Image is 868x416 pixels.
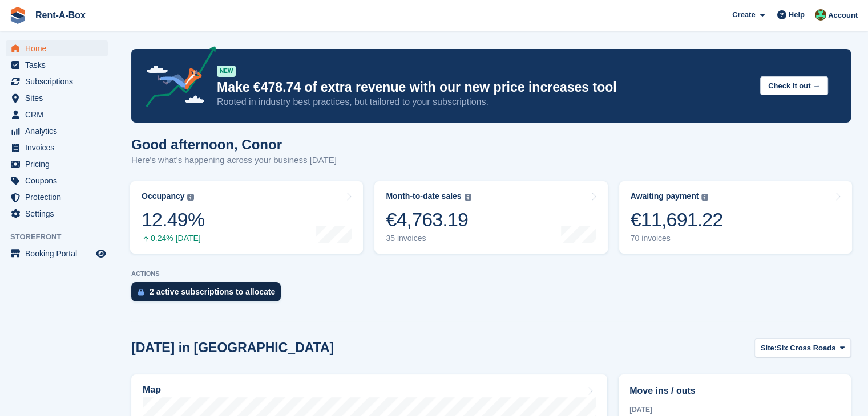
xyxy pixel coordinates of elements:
[386,234,471,243] div: 35 invoices
[6,189,108,205] a: menu
[6,173,108,189] a: menu
[6,246,108,262] a: menu
[25,173,94,189] span: Coupons
[217,96,751,108] p: Rooted in industry best practices, but tailored to your subscriptions.
[6,123,108,139] a: menu
[131,270,851,278] p: ACTIONS
[631,208,723,231] div: €11,691.22
[217,66,236,77] div: NEW
[6,90,108,106] a: menu
[9,7,26,24] img: stora-icon-8386f47178a22dfd0bd8f6a31ec36ba5ce8667c1dd55bd0f319d3a0aa187defe.svg
[25,123,94,139] span: Analytics
[25,90,94,106] span: Sites
[142,191,184,201] div: Occupancy
[130,181,363,254] a: Occupancy 12.49% 0.24% [DATE]
[31,6,90,25] a: Rent-A-Box
[6,57,108,73] a: menu
[374,181,607,254] a: Month-to-date sales €4,763.19 35 invoices
[187,194,194,201] img: icon-info-grey-7440780725fd019a000dd9b08b2336e03edf1995a4989e88bcd33f0948082b44.svg
[136,46,216,111] img: price-adjustments-announcement-icon-8257ccfd72463d97f412b2fc003d46551f7dbcb40ab6d574587a9cd5c0d94...
[142,234,204,243] div: 0.24% [DATE]
[25,206,94,222] span: Settings
[25,189,94,205] span: Protection
[6,40,108,56] a: menu
[150,287,275,296] div: 2 active subscriptions to allocate
[777,342,835,354] span: Six Cross Roads
[25,74,94,89] span: Subscriptions
[629,405,840,415] div: [DATE]
[732,9,755,21] span: Create
[25,246,94,262] span: Booking Portal
[143,385,161,395] h2: Map
[6,74,108,89] a: menu
[760,76,828,95] button: Check it out →
[828,10,858,21] span: Account
[138,288,144,296] img: active_subscription_to_allocate_icon-d502201f5373d7db506a760aba3b589e785aa758c864c3986d89f69b8ff3...
[6,107,108,123] a: menu
[25,57,94,73] span: Tasks
[25,107,94,123] span: CRM
[6,140,108,156] a: menu
[142,208,204,231] div: 12.49%
[815,9,826,21] img: Conor O'Shea
[754,338,851,357] button: Site: Six Cross Roads
[25,156,94,172] span: Pricing
[619,181,852,254] a: Awaiting payment €11,691.22 70 invoices
[131,340,334,356] h2: [DATE] in [GEOGRAPHIC_DATA]
[131,154,337,167] p: Here's what's happening across your business [DATE]
[629,384,840,398] h2: Move ins / outs
[386,191,461,201] div: Month-to-date sales
[701,194,708,201] img: icon-info-grey-7440780725fd019a000dd9b08b2336e03edf1995a4989e88bcd33f0948082b44.svg
[131,137,337,152] h1: Good afternoon, Conor
[94,247,108,260] a: Preview store
[631,234,723,243] div: 70 invoices
[6,206,108,222] a: menu
[25,140,94,156] span: Invoices
[10,231,114,243] span: Storefront
[131,282,286,307] a: 2 active subscriptions to allocate
[631,191,699,201] div: Awaiting payment
[465,194,471,201] img: icon-info-grey-7440780725fd019a000dd9b08b2336e03edf1995a4989e88bcd33f0948082b44.svg
[217,79,751,96] p: Make €478.74 of extra revenue with our new price increases tool
[761,342,777,354] span: Site:
[789,9,805,21] span: Help
[6,156,108,172] a: menu
[25,40,94,56] span: Home
[386,208,471,231] div: €4,763.19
